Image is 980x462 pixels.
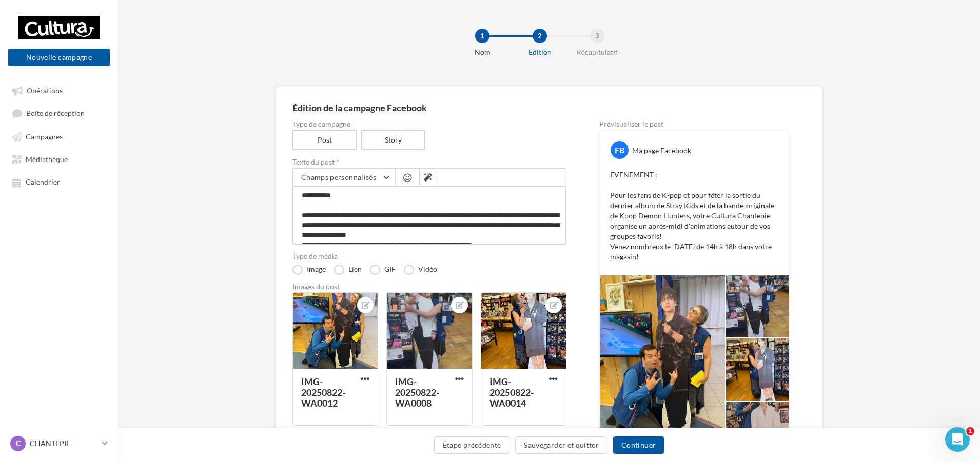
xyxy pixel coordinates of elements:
div: Récapitulatif [564,47,630,57]
div: IMG-20250822-WA0012 [301,376,345,409]
button: Champs personnalisés [293,169,395,186]
div: Ma page Facebook [632,146,691,156]
label: Post [292,130,357,150]
div: FB [611,141,629,159]
a: Boîte de réception [6,104,112,123]
label: Type de média [292,253,566,260]
div: Nom [449,47,515,57]
div: Prévisualiser le post [599,120,789,128]
span: C [16,438,21,449]
span: 1 [966,427,974,435]
div: IMG-20250822-WA0008 [395,376,439,409]
div: 2 [533,29,547,43]
label: Lien [334,265,362,275]
div: 1 [475,29,489,43]
button: Étape précédente [434,436,510,454]
span: Médiathèque [26,155,68,164]
a: Opérations [6,81,112,99]
div: 3 [590,29,604,43]
button: Sauvegarder et quitter [515,436,607,454]
a: Médiathèque [6,150,112,168]
span: Boîte de réception [26,109,85,118]
div: Edition [507,47,573,57]
label: Vidéo [404,265,437,275]
button: Continuer [613,436,664,454]
span: Opérations [27,86,63,95]
label: GIF [370,265,396,275]
span: Campagnes [26,132,63,141]
a: C CHANTEPIE [8,434,110,453]
label: Image [292,265,326,275]
button: Nouvelle campagne [8,49,110,66]
span: Calendrier [26,178,60,187]
div: Édition de la campagne Facebook [292,103,806,112]
label: Texte du post * [292,158,566,166]
p: CHANTEPIE [30,438,98,449]
div: Images du post [292,283,566,290]
div: IMG-20250822-WA0014 [489,376,534,409]
p: EVENEMENT : Pour les fans de K-pop et pour fêter la sortie du dernier album de Stray Kids et de l... [610,170,778,262]
label: Type de campagne [292,120,566,128]
iframe: Intercom live chat [945,427,970,452]
a: Calendrier [6,172,112,191]
a: Campagnes [6,127,112,146]
span: Champs personnalisés [301,173,376,182]
label: Story [361,130,426,150]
